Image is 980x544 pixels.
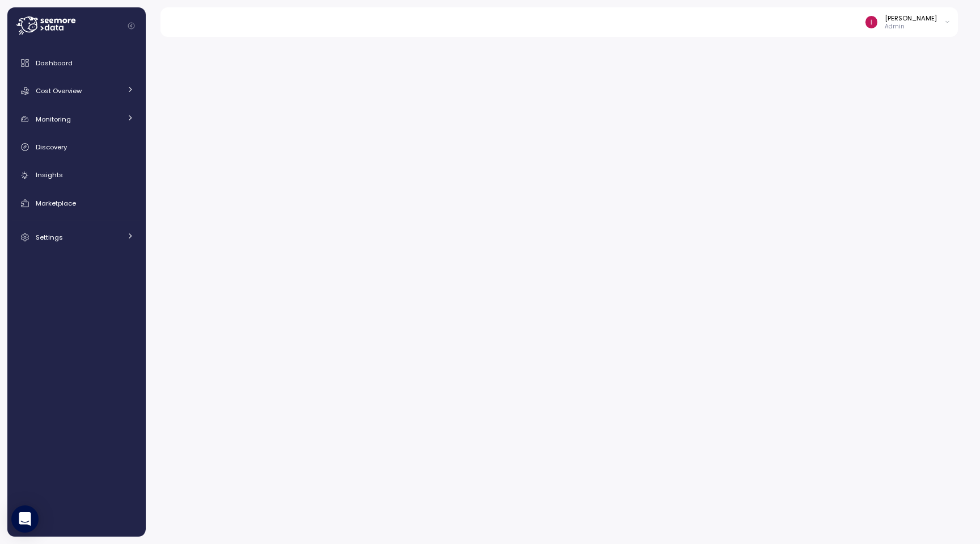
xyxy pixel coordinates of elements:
a: Settings [12,226,141,249]
a: Insights [12,164,141,187]
a: Dashboard [12,52,141,74]
span: Insights [36,170,63,179]
div: [PERSON_NAME] [885,14,937,23]
a: Marketplace [12,192,141,215]
a: Cost Overview [12,79,141,102]
span: Cost Overview [36,86,82,95]
a: Monitoring [12,108,141,131]
span: Discovery [36,143,67,152]
span: Marketplace [36,199,76,208]
span: Monitoring [36,115,71,124]
a: Discovery [12,136,141,158]
img: ACg8ocKLuhHFaZBJRg6H14Zm3JrTaqN1bnDy5ohLcNYWE-rfMITsOg=s96-c [865,16,877,28]
p: Admin [885,23,937,31]
span: Dashboard [36,58,73,68]
button: Collapse navigation [124,22,138,30]
div: Open Intercom Messenger [11,505,39,533]
span: Settings [36,233,63,242]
